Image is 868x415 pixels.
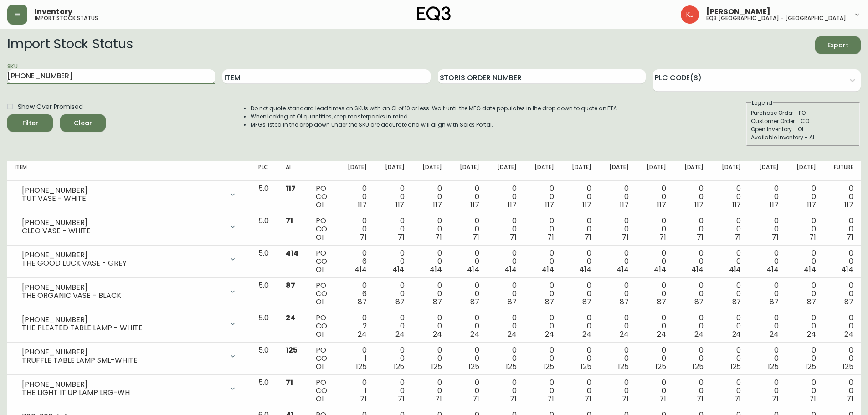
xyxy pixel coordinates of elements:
[419,217,442,241] div: 0 0
[7,114,53,132] button: Filter
[531,379,554,403] div: 0 0
[419,184,442,209] div: 0 0
[344,249,367,274] div: 0 6
[316,394,324,404] span: OI
[435,394,442,404] span: 71
[751,109,855,117] div: Purchase Order - PO
[531,314,554,338] div: 0 0
[430,264,442,275] span: 414
[316,200,324,210] span: OI
[457,346,479,371] div: 0 0
[7,161,251,181] th: Item
[831,379,853,403] div: 0 0
[22,251,224,259] div: [PHONE_NUMBER]
[286,215,293,226] span: 71
[718,184,741,209] div: 0 0
[807,297,816,307] span: 87
[22,219,224,227] div: [PHONE_NUMBER]
[504,264,517,275] span: 414
[718,282,741,306] div: 0 0
[643,249,666,274] div: 0 0
[606,379,629,403] div: 0 0
[457,379,479,403] div: 0 0
[457,314,479,338] div: 0 0
[606,217,629,241] div: 0 0
[847,232,853,242] span: 71
[831,184,853,209] div: 0 0
[22,389,224,397] div: THE LIGHT IT UP LAMP LRG-WH
[643,282,666,306] div: 0 0
[579,264,591,275] span: 414
[681,379,704,403] div: 0 0
[841,264,853,275] span: 414
[822,40,853,51] span: Export
[770,200,779,210] span: 117
[360,394,367,404] span: 71
[316,184,330,209] div: PO CO
[494,379,517,403] div: 0 0
[344,314,367,338] div: 0 2
[718,379,741,403] div: 0 0
[473,394,479,404] span: 71
[356,361,367,372] span: 125
[606,346,629,371] div: 0 0
[547,394,554,404] span: 71
[569,282,591,306] div: 0 0
[395,200,405,210] span: 117
[433,329,442,339] span: 24
[316,232,324,242] span: OI
[569,346,591,371] div: 0 0
[693,361,704,372] span: 125
[793,249,816,274] div: 0 0
[755,346,778,371] div: 0 0
[831,217,853,241] div: 0 0
[755,314,778,338] div: 0 0
[60,114,106,132] button: Clear
[711,161,748,181] th: [DATE]
[545,329,554,339] span: 24
[622,394,629,404] span: 71
[542,264,554,275] span: 414
[531,184,554,209] div: 0 0
[729,264,741,275] span: 414
[823,161,861,181] th: Future
[358,329,367,339] span: 24
[730,361,741,372] span: 125
[316,361,324,372] span: OI
[411,161,449,181] th: [DATE]
[22,227,224,235] div: CLEO VASE - WHITE
[7,36,133,54] h2: Import Stock Status
[457,249,479,274] div: 0 0
[751,117,855,125] div: Customer Order - CO
[316,249,330,274] div: PO CO
[606,249,629,274] div: 0 0
[606,314,629,338] div: 0 0
[681,5,699,24] img: 24a625d34e264d2520941288c4a55f8e
[286,377,293,388] span: 71
[316,379,330,403] div: PO CO
[449,161,487,181] th: [DATE]
[732,297,741,307] span: 87
[18,102,83,112] span: Show Over Promised
[473,232,479,242] span: 71
[494,249,517,274] div: 0 0
[547,232,554,242] span: 71
[344,217,367,241] div: 0 0
[580,361,591,372] span: 125
[286,248,298,258] span: 414
[431,361,442,372] span: 125
[374,161,411,181] th: [DATE]
[286,345,298,355] span: 125
[694,329,704,339] span: 24
[251,213,278,246] td: 5.0
[381,249,404,274] div: 0 0
[278,161,308,181] th: AI
[457,217,479,241] div: 0 0
[457,184,479,209] div: 0 0
[751,125,855,133] div: Open Inventory - OI
[793,379,816,403] div: 0 0
[793,282,816,306] div: 0 0
[569,314,591,338] div: 0 0
[470,297,479,307] span: 87
[419,379,442,403] div: 0 0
